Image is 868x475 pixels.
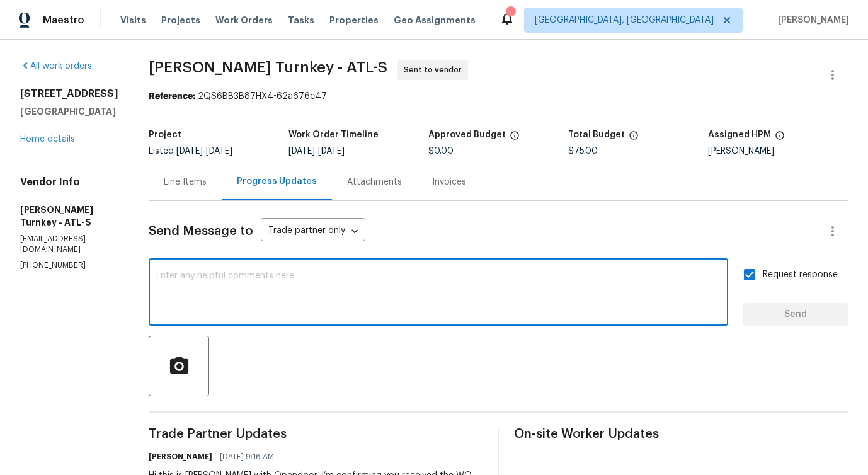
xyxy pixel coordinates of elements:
[20,135,75,144] a: Home details
[347,176,402,188] div: Attachments
[514,428,848,440] span: On-site Worker Updates
[329,14,379,26] span: Properties
[176,147,232,156] span: -
[149,90,848,103] div: 2QS6BB3B87HX4-62a676c47
[120,14,146,26] span: Visits
[288,130,379,139] h5: Work Order Timeline
[318,147,345,156] span: [DATE]
[773,14,849,26] span: [PERSON_NAME]
[506,8,515,20] div: 1
[149,130,181,139] h5: Project
[568,147,598,156] span: $75.00
[237,175,317,188] div: Progress Updates
[20,260,118,271] p: [PHONE_NUMBER]
[20,62,92,71] a: All work orders
[288,147,315,156] span: [DATE]
[149,60,387,75] span: [PERSON_NAME] Turnkey - ATL-S
[261,221,365,242] div: Trade partner only
[763,268,838,282] span: Request response
[775,130,785,147] span: The hpm assigned to this work order.
[404,64,467,76] span: Sent to vendor
[629,130,639,147] span: The total cost of line items that have been proposed by Opendoor. This sum includes line items th...
[20,105,118,118] h5: [GEOGRAPHIC_DATA]
[20,203,118,229] h5: [PERSON_NAME] Turnkey - ATL-S
[215,14,273,26] span: Work Orders
[568,130,625,139] h5: Total Budget
[149,450,212,463] h6: [PERSON_NAME]
[288,16,314,25] span: Tasks
[288,147,345,156] span: -
[176,147,203,156] span: [DATE]
[161,14,200,26] span: Projects
[428,130,506,139] h5: Approved Budget
[20,234,118,255] p: [EMAIL_ADDRESS][DOMAIN_NAME]
[149,92,195,101] b: Reference:
[510,130,520,147] span: The total cost of line items that have been approved by both Opendoor and the Trade Partner. This...
[394,14,476,26] span: Geo Assignments
[206,147,232,156] span: [DATE]
[149,147,232,156] span: Listed
[20,88,118,100] h2: [STREET_ADDRESS]
[428,147,454,156] span: $0.00
[164,176,207,188] div: Line Items
[535,14,714,26] span: [GEOGRAPHIC_DATA], [GEOGRAPHIC_DATA]
[43,14,84,26] span: Maestro
[708,130,771,139] h5: Assigned HPM
[149,225,253,237] span: Send Message to
[149,428,483,440] span: Trade Partner Updates
[220,450,274,463] span: [DATE] 9:16 AM
[432,176,466,188] div: Invoices
[20,176,118,188] h4: Vendor Info
[708,147,848,156] div: [PERSON_NAME]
